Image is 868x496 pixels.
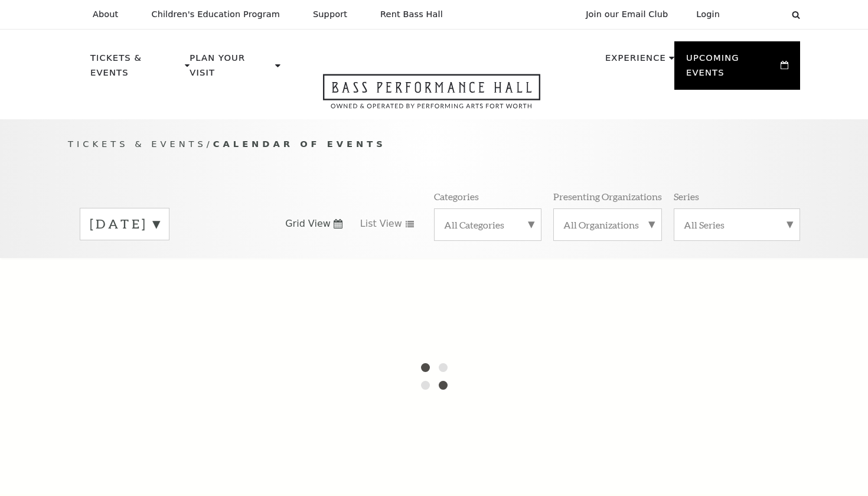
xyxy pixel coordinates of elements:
[93,9,118,19] p: About
[313,9,347,19] p: Support
[686,51,778,87] p: Upcoming Events
[213,139,386,149] span: Calendar of Events
[684,218,790,231] label: All Series
[90,51,182,87] p: Tickets & Events
[360,217,402,230] span: List View
[380,9,443,19] p: Rent Bass Hall
[605,51,666,72] p: Experience
[674,190,699,203] p: Series
[563,218,652,231] label: All Organizations
[434,190,479,203] p: Categories
[553,190,662,203] p: Presenting Organizations
[68,137,800,152] p: /
[151,9,280,19] p: Children's Education Program
[739,9,781,20] select: Select:
[68,139,207,149] span: Tickets & Events
[90,215,159,233] label: [DATE]
[444,218,531,231] label: All Categories
[285,217,331,230] span: Grid View
[190,51,272,87] p: Plan Your Visit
